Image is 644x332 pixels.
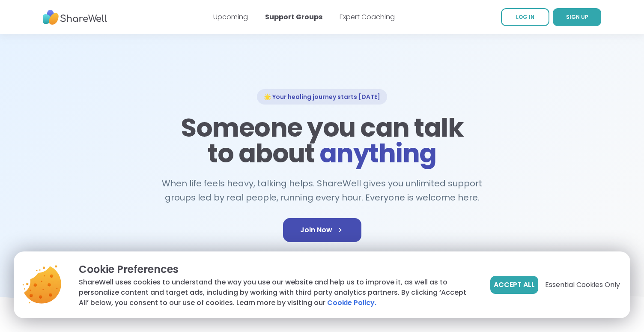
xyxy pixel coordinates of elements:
[490,276,538,294] button: Accept All
[501,8,549,26] a: LOG IN
[516,13,534,21] span: LOG IN
[494,280,535,290] span: Accept All
[158,176,486,204] h2: When life feels heavy, talking helps. ShareWell gives you unlimited support groups led by real pe...
[178,115,466,166] h1: Someone you can talk to about
[283,218,361,242] a: Join Now
[265,12,322,22] a: Support Groups
[79,277,477,308] p: ShareWell uses cookies to understand the way you use our website and help us to improve it, as we...
[319,135,436,171] span: anything
[545,280,620,290] span: Essential Cookies Only
[327,298,376,308] a: Cookie Policy.
[43,6,107,29] img: ShareWell Nav Logo
[553,8,601,26] a: SIGN UP
[257,89,387,105] div: 🌟 Your healing journey starts [DATE]
[213,12,248,22] a: Upcoming
[340,12,395,22] a: Expert Coaching
[300,225,344,235] span: Join Now
[79,262,477,277] p: Cookie Preferences
[566,13,588,21] span: SIGN UP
